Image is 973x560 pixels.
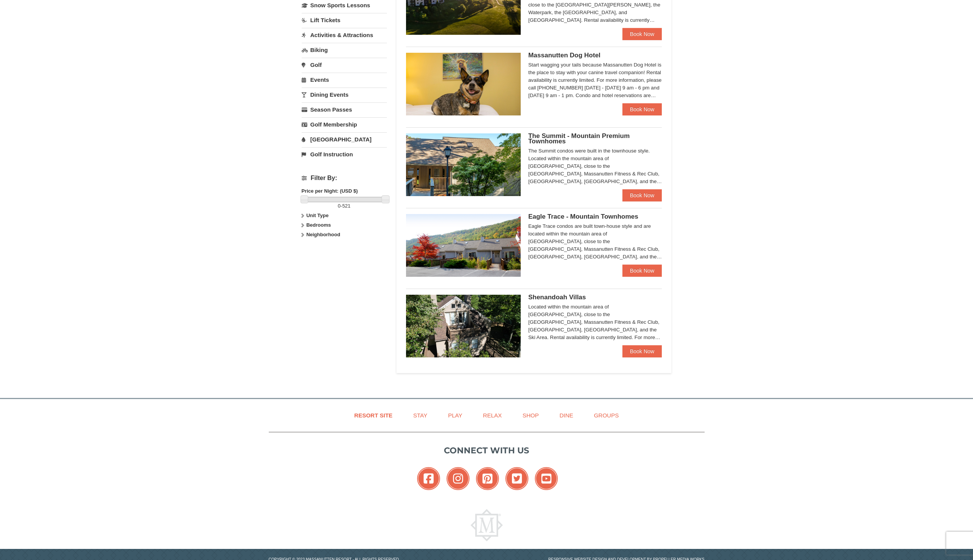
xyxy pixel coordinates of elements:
[302,58,387,72] a: Golf
[302,102,387,117] a: Season Passes
[302,188,358,194] strong: Price per Night: (USD $)
[306,213,328,218] strong: Unit Type
[404,407,437,424] a: Stay
[345,407,402,424] a: Resort Site
[622,189,662,201] a: Book Now
[302,175,387,182] h4: Filter By:
[528,147,662,185] div: The Summit condos were built in the townhouse style. Located within the mountain area of [GEOGRAP...
[584,407,628,424] a: Groups
[406,133,521,196] img: 19219034-1-0eee7e00.jpg
[338,203,341,209] span: 0
[306,232,340,237] strong: Neighborhood
[302,28,387,42] a: Activities & Attractions
[528,294,586,301] span: Shenandoah Villas
[550,407,583,424] a: Dine
[528,52,601,59] span: Massanutten Dog Hotel
[302,88,387,102] a: Dining Events
[406,214,521,277] img: 19218983-1-9b289e55.jpg
[622,103,662,115] a: Book Now
[622,345,662,357] a: Book Now
[342,203,351,209] span: 521
[302,73,387,87] a: Events
[302,13,387,27] a: Lift Tickets
[406,295,521,357] img: 19219019-2-e70bf45f.jpg
[528,222,662,261] div: Eagle Trace condos are built town-house style and are located within the mountain area of [GEOGRA...
[269,444,705,457] p: Connect with us
[513,407,549,424] a: Shop
[302,43,387,57] a: Biking
[622,265,662,277] a: Book Now
[306,222,331,228] strong: Bedrooms
[406,53,521,115] img: 27428181-5-81c892a3.jpg
[528,61,662,99] div: Start wagging your tails because Massanutten Dog Hotel is the place to stay with your canine trav...
[528,213,638,220] span: Eagle Trace - Mountain Townhomes
[528,132,630,145] span: The Summit - Mountain Premium Townhomes
[471,509,503,541] img: Massanutten Resort Logo
[302,147,387,161] a: Golf Instruction
[528,303,662,341] div: Located within the mountain area of [GEOGRAPHIC_DATA], close to the [GEOGRAPHIC_DATA], Massanutte...
[302,117,387,131] a: Golf Membership
[473,407,511,424] a: Relax
[302,132,387,146] a: [GEOGRAPHIC_DATA]
[622,28,662,40] a: Book Now
[302,202,387,210] label: -
[439,407,472,424] a: Play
